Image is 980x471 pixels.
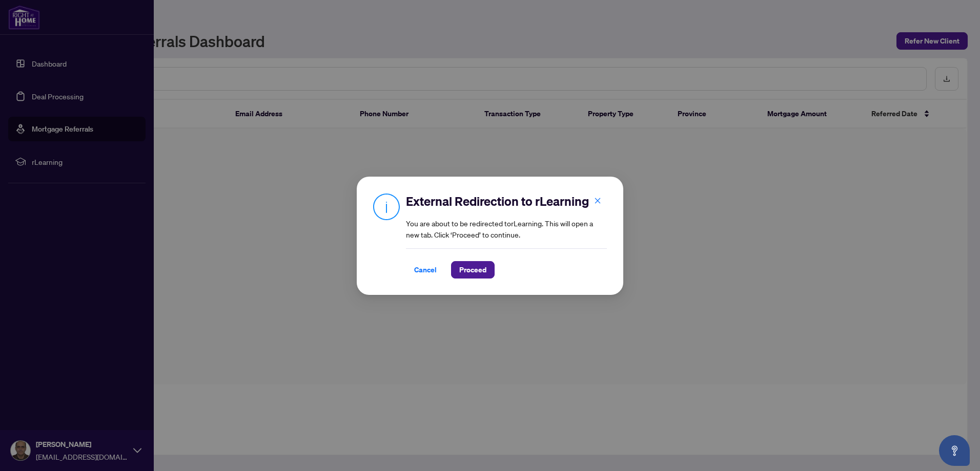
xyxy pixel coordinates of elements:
[939,435,970,466] button: Open asap
[594,197,601,204] span: close
[459,262,486,278] span: Proceed
[406,193,607,209] h2: External Redirection to rLearning
[414,262,437,278] span: Cancel
[451,261,495,279] button: Proceed
[406,193,607,279] div: You are about to be redirected to rLearning . This will open a new tab. Click ‘Proceed’ to continue.
[373,193,400,220] img: Info Icon
[406,261,445,279] button: Cancel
